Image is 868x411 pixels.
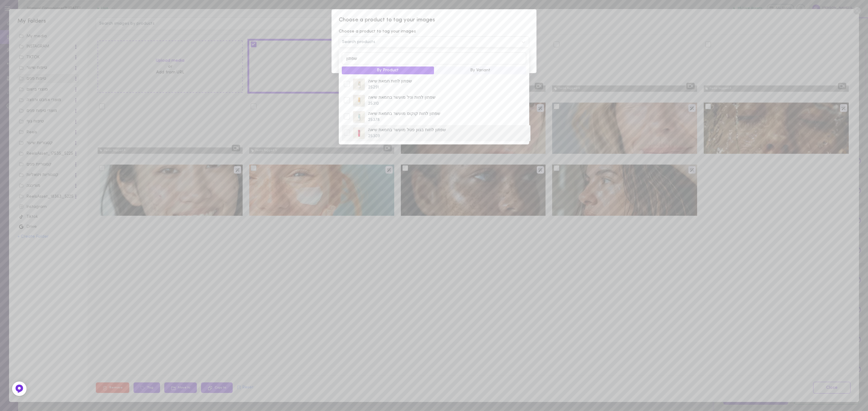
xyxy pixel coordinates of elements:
[368,85,528,91] span: 25291
[368,111,528,117] span: שפתון לחות קוקוס מועשר בחמאת שיאה
[353,95,365,107] img: 25310
[368,79,528,85] span: שפתון לחות חמאת שיאה
[434,66,526,74] button: By Variant
[353,111,365,123] img: 25378
[342,40,375,44] span: Search products
[368,101,528,107] span: 25310
[368,127,528,133] span: שפתון לחות בגוון פטל מועשר בחמאת שיאה
[368,95,528,101] span: שפתון לחות וניל מועשר בחמאת שיאה
[342,52,526,64] input: Search
[353,79,365,91] img: 25291
[368,117,528,123] span: 25378
[342,66,434,74] button: By Product
[353,127,365,139] img: 25309
[339,16,529,24] span: Choose a product to tag your images
[15,384,24,393] img: Feedback Button
[368,133,528,139] span: 25309
[339,29,416,35] span: Choose a product to tag your images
